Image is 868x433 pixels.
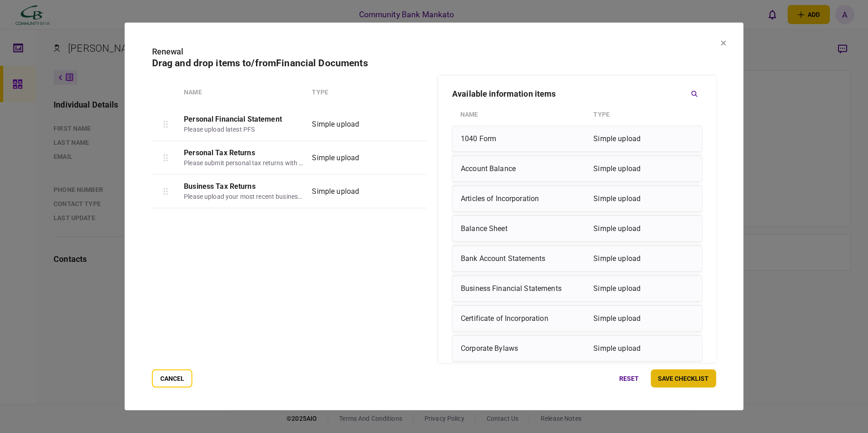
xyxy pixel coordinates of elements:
[184,88,307,97] div: Name
[593,160,694,178] div: Simple upload
[184,192,304,202] div: Please upload your most recent business tax returns
[312,88,395,97] div: Type
[312,152,395,163] div: Simple upload
[452,126,702,152] div: 1040 FormSimple upload
[452,276,702,302] div: Business Financial StatementsSimple upload
[593,107,694,122] div: Type
[593,220,694,238] div: Simple upload
[452,186,702,212] div: Articles of IncorporationSimple upload
[593,310,694,328] div: Simple upload
[452,246,702,272] div: Bank Account StatementsSimple upload
[452,335,702,362] div: Corporate BylawsSimple upload
[461,280,589,298] div: Business Financial Statements
[312,186,395,197] div: Simple upload
[612,369,646,388] button: reset
[461,310,589,328] div: Certificate of Incorporation
[452,156,702,182] div: Account BalanceSimple upload
[593,340,694,358] div: Simple upload
[461,160,589,178] div: Account Balance
[593,280,694,298] div: Simple upload
[593,250,694,268] div: Simple upload
[312,118,395,129] div: Simple upload
[461,130,589,148] div: 1040 Form
[461,220,589,238] div: Balance Sheet
[152,58,716,69] h2: Drag and drop items to/from Financial Documents
[184,125,304,134] div: Please upload latest PFS
[152,45,716,58] div: Renewal
[452,305,702,332] div: Certificate of IncorporationSimple upload
[593,190,694,208] div: Simple upload
[184,181,304,192] div: Business Tax Returns
[452,90,556,98] h3: available information items
[184,114,304,125] div: Personal Financial Statement
[461,340,589,358] div: Corporate Bylaws
[152,369,192,388] button: cancel
[461,190,589,208] div: Articles of Incorporation
[184,158,304,168] div: Please submit personal tax returns with all schedules
[452,216,702,242] div: Balance SheetSimple upload
[651,369,716,388] button: save checklist
[593,130,694,148] div: Simple upload
[460,107,589,122] div: Name
[184,148,304,158] div: Personal Tax Returns
[461,250,589,268] div: Bank Account Statements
